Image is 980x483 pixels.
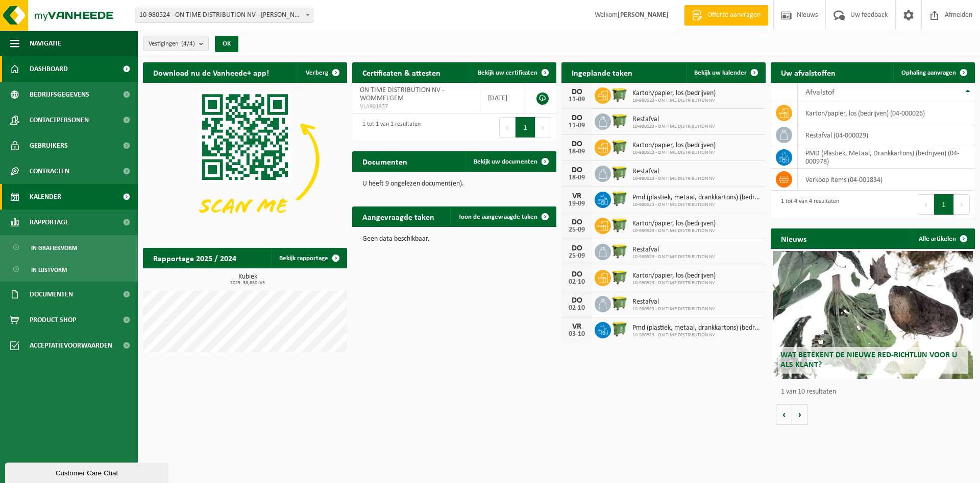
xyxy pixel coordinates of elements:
img: WB-1100-HPE-GN-50 [611,242,628,260]
button: Next [535,117,551,137]
h3: Kubiek [148,273,347,286]
h2: Ingeplande taken [561,62,643,82]
span: Pmd (plastiek, metaal, drankkartons) (bedrijven) [632,194,761,202]
p: Geen data beschikbaar. [362,236,546,243]
span: 10-980523 - ON TIME DISTRIBUTION NV [632,98,716,104]
a: Bekijk uw certificaten [470,62,555,83]
td: verkoop items (04-001834) [798,169,975,191]
img: WB-1100-HPE-GN-50 [611,86,628,103]
button: Vorige [776,404,792,425]
img: WB-1100-HPE-GN-50 [611,138,628,155]
div: DO [567,218,587,226]
button: Verberg [298,62,346,83]
a: Bekijk uw kalender [686,62,765,83]
img: WB-1100-HPE-GN-50 [611,216,628,234]
a: Alle artikelen [911,228,974,249]
div: 02-10 [567,279,587,286]
span: Ophaling aanvragen [901,70,956,76]
h2: Download nu de Vanheede+ app! [143,62,279,82]
div: 11-09 [567,96,587,103]
h2: Rapportage 2025 / 2024 [143,248,247,268]
td: [DATE] [480,83,526,113]
a: Wat betekent de nieuwe RED-richtlijn voor u als klant? [773,251,973,379]
h2: Aangevraagde taken [352,206,445,226]
div: DO [567,166,587,174]
div: 19-09 [567,200,587,208]
span: In lijstvorm [31,260,67,280]
strong: [PERSON_NAME] [618,11,669,19]
span: Pmd (plastiek, metaal, drankkartons) (bedrijven) [632,324,761,332]
div: DO [567,114,587,122]
span: Karton/papier, los (bedrijven) [632,89,716,98]
span: Contracten [30,158,69,184]
button: Previous [918,194,934,215]
span: Toon de aangevraagde taken [458,214,537,220]
div: 25-09 [567,252,587,260]
span: Restafval [632,168,715,176]
div: VR [567,323,587,331]
h2: Nieuws [771,228,817,248]
span: 10-980523 - ON TIME DISTRIBUTION NV [632,332,761,338]
span: Vestigingen [149,36,195,52]
div: 03-10 [567,331,587,338]
div: DO [567,244,587,252]
a: In grafiekvorm [3,238,135,257]
button: Previous [499,117,516,137]
span: Verberg [306,70,328,76]
span: 10-980523 - ON TIME DISTRIBUTION NV [632,254,715,260]
span: 10-980523 - ON TIME DISTRIBUTION NV [632,150,716,156]
a: In lijstvorm [3,260,135,279]
img: WB-1100-HPE-GN-50 [611,268,628,286]
span: Kalender [30,184,61,210]
td: karton/papier, los (bedrijven) (04-000026) [798,102,975,124]
button: Next [954,194,970,215]
h2: Documenten [352,151,418,171]
span: 10-980523 - ON TIME DISTRIBUTION NV [632,124,715,130]
span: Gebruikers [30,133,68,158]
div: VR [567,192,587,200]
span: Rapportage [30,210,69,235]
a: Toon de aangevraagde taken [450,206,555,227]
span: 10-980523 - ON TIME DISTRIBUTION NV [632,176,715,182]
span: Restafval [632,246,715,254]
button: 1 [516,117,535,137]
span: VLA901937 [360,103,472,111]
span: 10-980523 - ON TIME DISTRIBUTION NV [632,202,761,208]
span: Product Shop [30,307,76,333]
span: Restafval [632,298,715,306]
img: WB-1100-HPE-GN-50 [611,112,628,129]
button: OK [215,36,238,52]
span: 10-980524 - ON TIME DISTRIBUTION NV - HEULE [135,8,313,22]
span: Bekijk uw certificaten [478,70,537,76]
span: In grafiekvorm [31,238,77,258]
span: Contactpersonen [30,107,89,133]
img: WB-0770-HPE-GN-50 [611,190,628,208]
span: Karton/papier, los (bedrijven) [632,272,716,280]
img: WB-1100-HPE-GN-50 [611,164,628,181]
count: (4/4) [181,40,195,47]
div: 18-09 [567,174,587,181]
span: Bekijk uw kalender [694,70,747,76]
span: Dashboard [30,56,68,82]
div: 1 tot 4 van 4 resultaten [776,193,839,216]
span: Bedrijfsgegevens [30,82,89,107]
span: Karton/papier, los (bedrijven) [632,142,716,150]
span: Restafval [632,116,715,124]
div: 18-09 [567,148,587,155]
div: DO [567,296,587,305]
img: WB-0770-HPE-GN-50 [611,320,628,338]
span: Wat betekent de nieuwe RED-richtlijn voor u als klant? [780,351,957,369]
span: Karton/papier, los (bedrijven) [632,220,716,228]
img: Download de VHEPlus App [143,83,347,236]
button: 1 [934,194,954,215]
td: PMD (Plastiek, Metaal, Drankkartons) (bedrijven) (04-000978) [798,146,975,169]
div: 25-09 [567,226,587,234]
a: Bekijk rapportage [271,248,346,268]
div: DO [567,88,587,96]
button: Volgende [792,404,808,425]
span: Offerte aanvragen [705,10,763,20]
span: Afvalstof [805,88,835,97]
p: 1 van 10 resultaten [781,388,970,396]
span: 10-980523 - ON TIME DISTRIBUTION NV [632,228,716,234]
h2: Uw afvalstoffen [771,62,846,82]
